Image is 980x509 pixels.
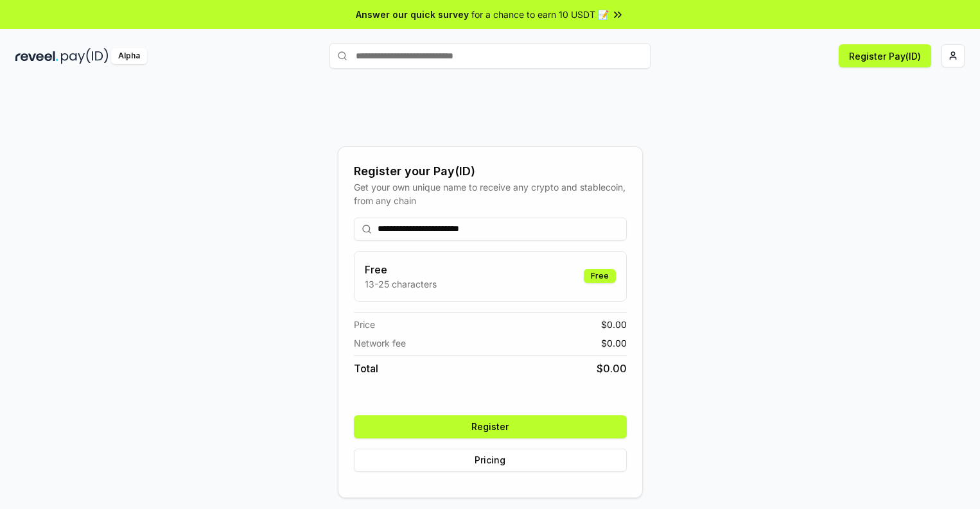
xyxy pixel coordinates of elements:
[584,269,616,283] div: Free
[365,277,437,291] p: 13-25 characters
[354,336,406,350] span: Network fee
[354,180,627,207] div: Get your own unique name to receive any crypto and stablecoin, from any chain
[354,361,378,376] span: Total
[61,48,109,64] img: pay_id
[471,8,609,21] span: for a chance to earn 10 USDT 📝
[354,318,375,331] span: Price
[839,44,931,67] button: Register Pay(ID)
[354,415,627,438] button: Register
[365,262,437,277] h3: Free
[601,336,627,350] span: $ 0.00
[356,8,469,21] span: Answer our quick survey
[15,48,58,64] img: reveel_dark
[354,449,627,472] button: Pricing
[354,162,627,180] div: Register your Pay(ID)
[601,318,627,331] span: $ 0.00
[111,48,147,64] div: Alpha
[597,361,627,376] span: $ 0.00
